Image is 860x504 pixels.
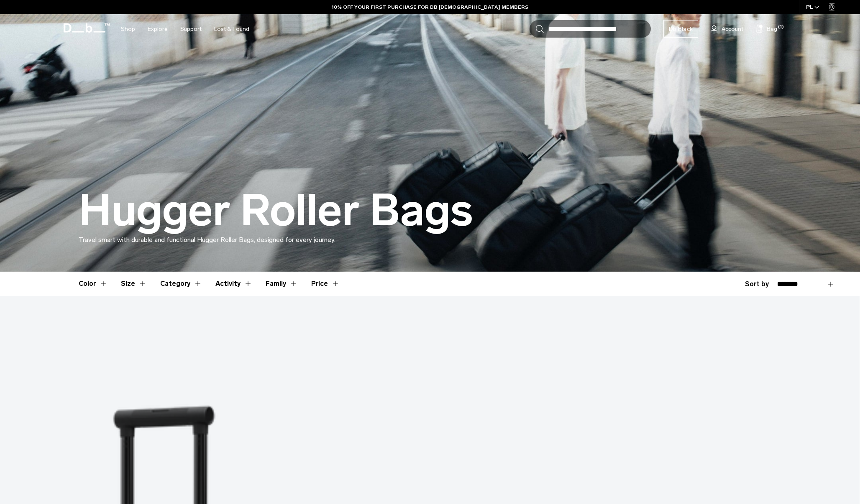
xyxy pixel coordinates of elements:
a: Explore [148,14,168,44]
span: Travel smart with durable and functional Hugger Roller Bags, designed for every journey. [79,236,335,244]
a: Db Black [663,20,698,38]
a: Shop [121,14,135,44]
a: 10% OFF YOUR FIRST PURCHASE FOR DB [DEMOGRAPHIC_DATA] MEMBERS [332,3,528,11]
button: Bag (1) [756,24,777,34]
button: Toggle Filter [121,272,147,296]
a: Account [711,24,743,34]
span: Bag [767,25,777,33]
span: (1) [778,24,784,31]
button: Toggle Filter [79,272,107,296]
button: Toggle Filter [160,272,202,296]
span: Account [722,25,743,33]
h1: Hugger Roller Bags [79,186,473,235]
nav: Main Navigation [115,14,256,44]
button: Toggle Price [311,272,340,296]
a: Lost & Found [214,14,249,44]
a: Support [180,14,202,44]
button: Toggle Filter [215,272,252,296]
button: Toggle Filter [266,272,298,296]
